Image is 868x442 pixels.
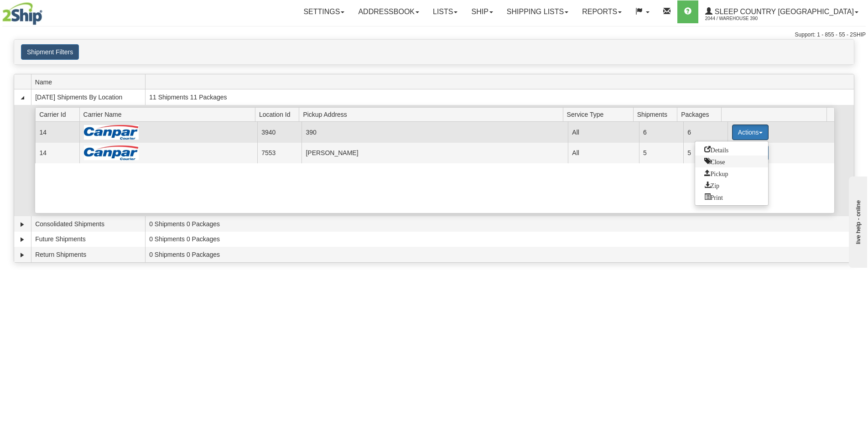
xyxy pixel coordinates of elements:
td: 6 [683,122,728,142]
td: 5 [639,143,683,163]
a: Sleep Country [GEOGRAPHIC_DATA] 2044 / Warehouse 390 [698,0,865,23]
a: Close this group [695,156,768,167]
td: 14 [35,122,79,142]
a: Expand [18,235,27,244]
span: Name [35,75,145,89]
button: Shipment Filters [21,44,79,60]
button: Actions [732,125,769,140]
td: [PERSON_NAME] [301,143,568,163]
a: Collapse [18,93,27,102]
td: Return Shipments [31,247,145,262]
img: Canpar [84,146,139,160]
a: Shipping lists [500,0,575,23]
a: Lists [426,0,464,23]
span: Print [704,193,723,200]
td: All [568,122,639,142]
img: Canpar [84,125,139,140]
span: 2044 / Warehouse 390 [705,14,774,23]
span: Sleep Country [GEOGRAPHIC_DATA] [712,8,854,16]
td: 11 Shipments 11 Packages [145,89,854,105]
span: Shipments [637,107,677,121]
td: 0 Shipments 0 Packages [145,232,854,247]
td: 3940 [257,122,301,142]
a: Go to Details view [695,144,768,156]
a: Settings [296,0,351,23]
a: Expand [18,220,27,229]
td: 6 [639,122,683,142]
iframe: chat widget [847,174,867,267]
span: Location Id [259,107,299,121]
td: Consolidated Shipments [31,216,145,232]
a: Print or Download All Shipping Documents in one file [695,191,768,203]
span: Packages [681,107,721,121]
span: Service Type [567,107,634,121]
td: 14 [35,143,79,163]
span: Close [704,158,725,164]
img: logo2044.jpg [2,2,42,25]
span: Carrier Name [83,107,255,121]
td: 5 [683,143,728,163]
td: 7553 [257,143,301,163]
a: Addressbook [351,0,426,23]
a: Request a carrier pickup [695,167,768,179]
a: Zip and Download All Shipping Documents [695,179,768,191]
a: Reports [575,0,629,23]
span: Pickup [704,170,728,176]
td: 0 Shipments 0 Packages [145,216,854,232]
div: Support: 1 - 855 - 55 - 2SHIP [2,31,866,39]
span: Zip [704,182,719,188]
div: live help - online [7,8,84,15]
td: 0 Shipments 0 Packages [145,247,854,262]
td: 390 [301,122,568,142]
td: Future Shipments [31,232,145,247]
span: Carrier Id [39,107,79,121]
a: Ship [464,0,499,23]
span: Pickup Address [303,107,563,121]
td: [DATE] Shipments By Location [31,89,145,105]
a: Expand [18,250,27,260]
span: Details [704,146,729,152]
td: All [568,143,639,163]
